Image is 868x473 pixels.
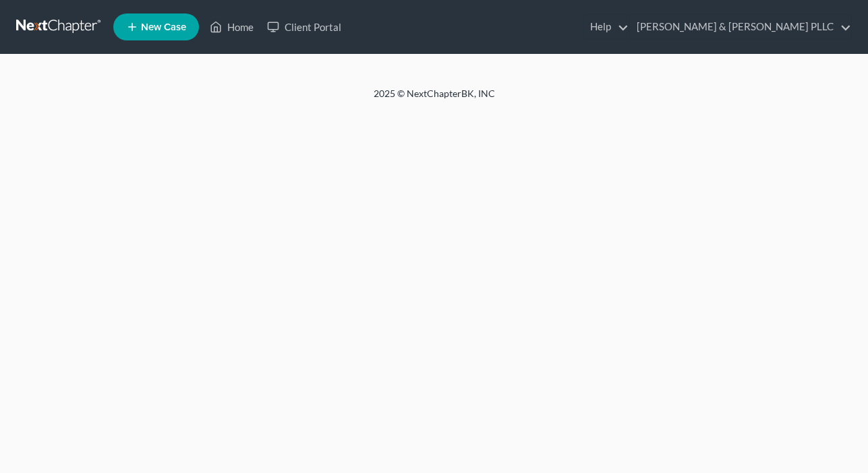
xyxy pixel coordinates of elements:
[583,15,629,39] a: Help
[630,15,851,39] a: [PERSON_NAME] & [PERSON_NAME] PLLC
[50,87,819,111] div: 2025 © NextChapterBK, INC
[260,15,348,39] a: Client Portal
[203,15,260,39] a: Home
[113,13,199,40] new-legal-case-button: New Case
